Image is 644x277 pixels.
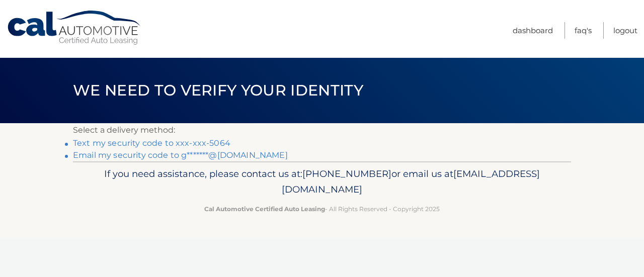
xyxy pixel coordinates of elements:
[73,81,363,100] span: We need to verify your identity
[73,123,571,137] p: Select a delivery method:
[302,168,391,179] span: [PHONE_NUMBER]
[575,22,592,39] a: FAQ's
[613,22,637,39] a: Logout
[73,138,230,148] a: Text my security code to xxx-xxx-5064
[73,150,288,160] a: Email my security code to g*******@[DOMAIN_NAME]
[79,204,565,214] p: - All Rights Reserved - Copyright 2025
[7,10,142,46] a: Cal Automotive
[513,22,553,39] a: Dashboard
[79,166,565,198] p: If you need assistance, please contact us at: or email us at
[204,205,325,213] strong: Cal Automotive Certified Auto Leasing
